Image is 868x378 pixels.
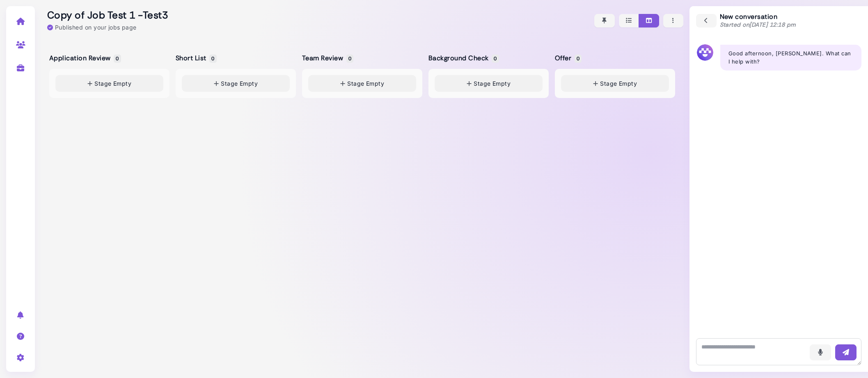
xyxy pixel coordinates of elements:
div: New conversation [720,13,796,29]
span: 0 [114,55,121,63]
span: 0 [575,55,582,63]
h5: Offer [555,54,580,62]
h2: Copy of Job Test 1 -Test3 [47,9,168,21]
h5: Application Review [49,54,120,62]
span: Stage Empty [600,79,637,88]
span: Started on [720,21,796,28]
span: 0 [209,55,216,63]
h5: Background Check [428,54,498,62]
time: [DATE] 12:18 pm [749,21,796,28]
div: Good afternoon, [PERSON_NAME]. What can I help with? [720,45,861,71]
span: Stage Empty [347,79,384,88]
span: Stage Empty [474,79,511,88]
span: 0 [346,55,353,63]
span: Stage Empty [221,79,258,88]
h5: Team Review [302,54,352,62]
span: Stage Empty [94,79,131,88]
span: 0 [492,55,499,63]
div: Published on your jobs page [47,23,137,32]
h5: Short List [176,54,215,62]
